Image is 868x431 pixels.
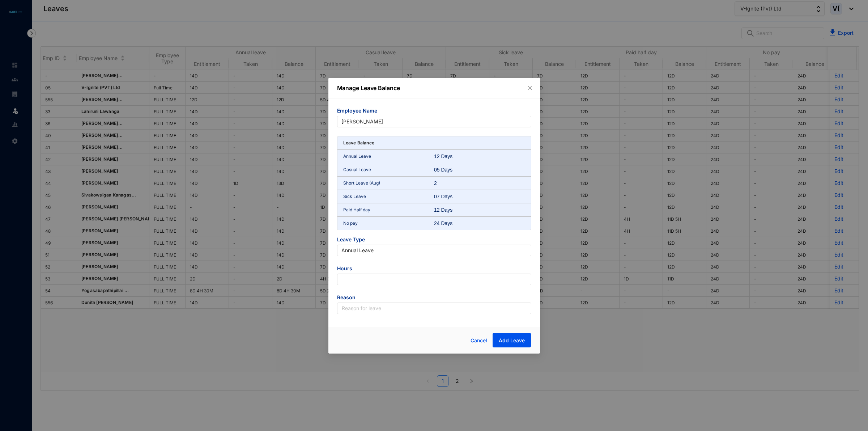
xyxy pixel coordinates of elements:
[434,153,464,160] div: 12 Days
[337,107,531,116] span: Employee Name
[341,116,527,127] span: Karthic Sundaramoorthi
[465,333,493,348] button: Cancel
[526,84,534,92] button: Close
[343,153,434,160] p: Annual Leave
[527,85,533,91] span: close
[337,303,531,314] input: Reason for leave
[343,193,434,200] p: Sick Leave
[337,84,531,92] p: Manage Leave Balance
[499,337,525,344] span: Add Leave
[434,166,464,173] div: 05 Days
[434,179,464,187] div: 2
[343,139,375,147] p: Leave Balance
[343,179,434,187] p: Short Leave (Aug)
[343,166,434,173] p: Casual Leave
[341,245,527,256] span: Annual Leave
[434,220,464,227] div: 24 Days
[343,206,434,214] p: Paid Half day
[434,206,464,214] div: 12 Days
[493,333,531,347] button: Add Leave
[337,236,531,245] span: Leave Type
[471,337,487,345] span: Cancel
[337,265,531,274] span: Hours
[343,220,434,227] p: No pay
[337,294,531,303] span: Reason
[434,193,464,200] div: 07 Days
